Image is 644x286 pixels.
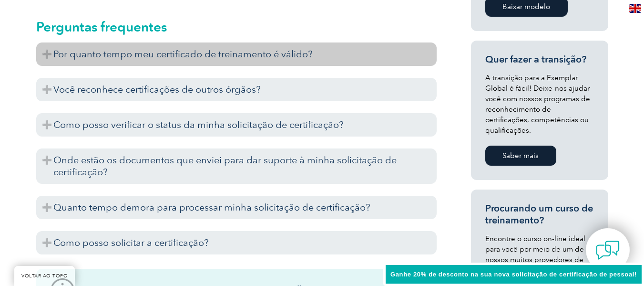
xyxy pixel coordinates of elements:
[390,271,637,278] font: Ganhe 20% de desconto na sua nova solicitação de certificação de pessoal!
[502,151,539,160] font: Saber mais
[629,4,641,13] img: en
[53,201,370,213] font: Quanto tempo demora para processar minha solicitação de certificação?
[53,119,344,130] font: Como posso verificar o status da minha solicitação de certificação?
[53,84,261,95] font: Você reconhece certificações de outros órgãos?
[485,202,593,226] font: Procurando um curso de treinamento?
[53,154,397,178] font: Onde estão os documentos que enviei para dar suporte à minha solicitação de certificação?
[53,48,313,60] font: Por quanto tempo meu certificado de treinamento é válido?
[485,53,586,65] font: Quer fazer a transição?
[596,238,620,262] img: contact-chat.png
[502,2,550,11] font: Baixar modelo
[14,266,75,286] a: VOLTAR AO TOPO
[485,234,585,275] font: Encontre o curso on-line ideal para você por meio de um de nossos muitos provedores de treinament...
[53,237,209,248] font: Como posso solicitar a certificação?
[36,19,167,35] font: Perguntas frequentes
[485,74,590,135] font: A transição para a Exemplar Global é fácil! Deixe-nos ajudar você com nossos programas de reconhe...
[21,273,68,279] font: VOLTAR AO TOPO
[485,146,556,166] a: Saber mais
